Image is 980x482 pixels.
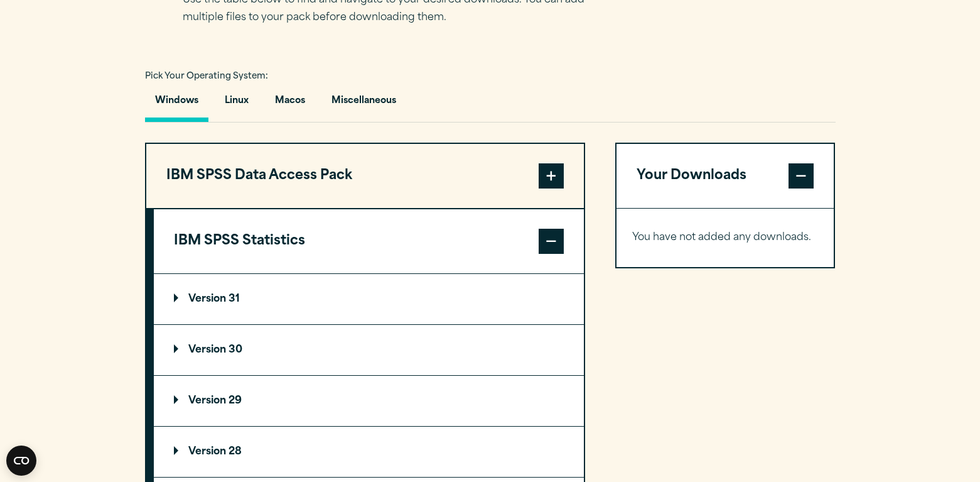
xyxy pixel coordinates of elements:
button: Miscellaneous [321,86,406,122]
summary: Version 30 [154,325,584,375]
p: Version 30 [174,345,242,355]
summary: Version 29 [154,376,584,426]
span: Pick Your Operating System: [145,72,268,80]
p: You have not added any downloads. [632,229,819,247]
button: IBM SPSS Statistics [154,209,584,273]
summary: Version 31 [154,274,584,324]
button: Open CMP widget [6,446,36,476]
button: Linux [215,86,259,122]
p: Version 28 [174,447,242,457]
p: Version 29 [174,396,242,406]
p: Version 31 [174,294,240,304]
button: Your Downloads [617,144,834,208]
summary: Version 28 [154,427,584,477]
button: Macos [265,86,315,122]
button: IBM SPSS Data Access Pack [146,144,584,208]
button: Windows [145,86,208,122]
div: Your Downloads [617,208,834,267]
